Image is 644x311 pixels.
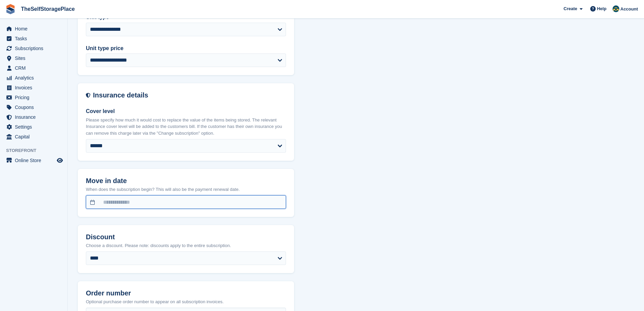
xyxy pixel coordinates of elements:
span: Coupons [15,103,55,112]
a: menu [3,122,64,132]
img: Gairoid [613,5,619,12]
span: Analytics [15,73,55,83]
a: menu [3,44,64,53]
p: Please specify how much it would cost to replace the value of the items being stored. The relevan... [86,117,286,137]
a: menu [3,103,64,112]
span: Storefront [6,147,67,154]
span: Account [620,6,638,13]
span: Home [15,24,55,34]
h2: Insurance details [93,91,286,99]
span: Insurance [15,112,55,122]
span: Online Store [15,156,55,165]
a: Preview store [56,156,64,164]
a: menu [3,53,64,63]
p: When does the subscription begin? This will also be the payment renewal date. [86,186,286,193]
a: menu [3,112,64,122]
img: insurance-details-icon-731ffda60807649b61249b889ba3c5e2b5c27d34e2e1fb37a309f0fde93ff34a.svg [86,91,90,99]
a: menu [3,156,64,165]
span: Pricing [15,93,55,102]
a: menu [3,63,64,73]
label: Unit type price [86,44,286,52]
span: Tasks [15,34,55,43]
p: Choose a discount. Please note: discounts apply to the entire subscription. [86,242,286,249]
span: Create [564,5,577,12]
span: Help [597,5,606,12]
h2: Discount [86,233,286,241]
span: Invoices [15,83,55,92]
span: Capital [15,132,55,141]
a: menu [3,83,64,92]
span: Settings [15,122,55,132]
h2: Order number [86,289,286,297]
h2: Move in date [86,177,286,185]
a: menu [3,34,64,43]
label: Cover level [86,107,286,115]
img: stora-icon-8386f47178a22dfd0bd8f6a31ec36ba5ce8667c1dd55bd0f319d3a0aa187defe.svg [5,4,16,14]
span: CRM [15,63,55,73]
a: menu [3,73,64,83]
span: Sites [15,53,55,63]
a: TheSelfStoragePlace [18,3,77,15]
a: menu [3,132,64,141]
a: menu [3,24,64,34]
p: Optional purchase order number to appear on all subscription invoices. [86,298,286,305]
span: Subscriptions [15,44,55,53]
a: menu [3,93,64,102]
